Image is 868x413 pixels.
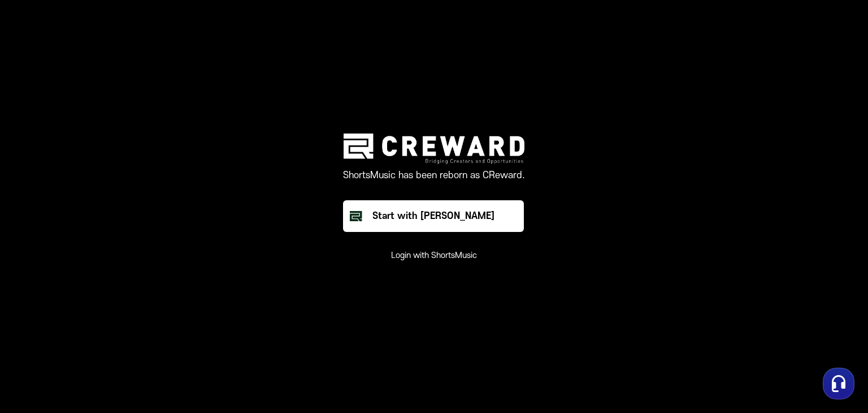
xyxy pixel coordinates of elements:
[343,200,524,232] button: Start with [PERSON_NAME]
[344,134,524,164] img: creward logo
[372,209,494,223] div: Start with [PERSON_NAME]
[343,200,525,232] a: Start with [PERSON_NAME]
[343,169,525,182] p: ShortsMusic has been reborn as CReward.
[391,250,477,261] button: Login with ShortsMusic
